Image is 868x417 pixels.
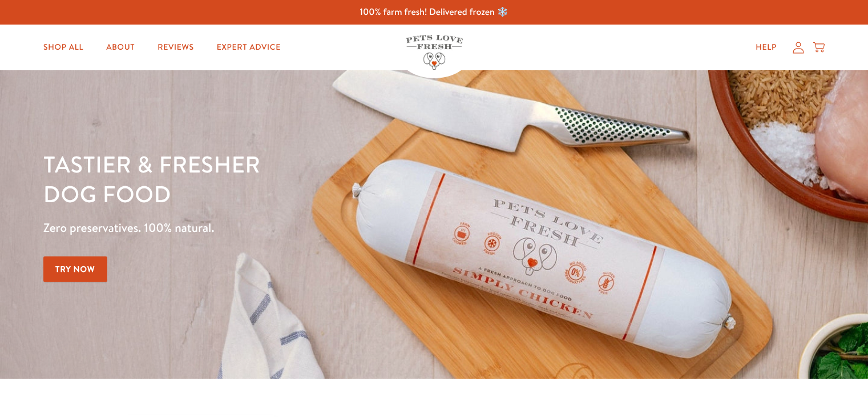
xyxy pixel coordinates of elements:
a: Reviews [148,36,203,59]
p: Zero preservatives. 100% natural. [43,218,564,238]
a: Expert Advice [208,36,290,59]
a: Try Now [43,256,107,282]
a: About [97,36,144,59]
a: Help [746,36,786,59]
a: Shop All [34,36,92,59]
img: Pets Love Fresh [406,35,463,70]
h1: Tastier & fresher dog food [43,149,564,209]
